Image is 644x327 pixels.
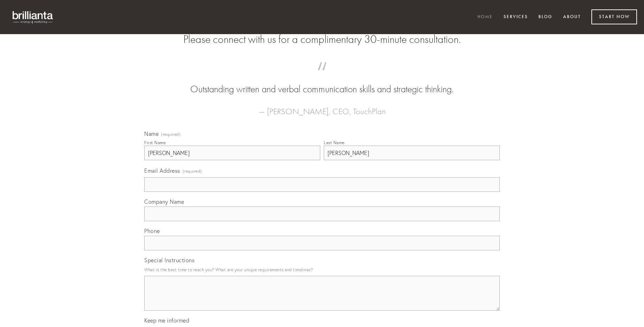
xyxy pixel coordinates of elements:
[144,140,166,145] div: First Name
[324,140,345,145] div: Last Name
[534,11,557,23] a: Blog
[161,132,181,137] span: (required)
[473,11,497,23] a: Home
[144,257,194,264] span: Special Instructions
[144,130,159,137] span: Name
[144,265,500,274] p: What is the best time to reach you? What are your unique requirements and timelines?
[183,166,202,176] span: (required)
[144,227,160,234] span: Phone
[591,9,637,24] a: Start Now
[155,69,489,96] blockquote: Outstanding written and verbal communication skills and strategic thinking.
[499,11,532,23] a: Services
[155,69,489,83] span: “
[144,33,500,46] h2: Please connect with us for a complimentary 30-minute consultation.
[144,317,189,324] span: Keep me informed
[155,96,489,118] figcaption: — [PERSON_NAME], CEO, TouchPlan
[559,11,585,23] a: About
[144,198,184,205] span: Company Name
[7,7,59,27] img: brillianta - research, strategy, marketing
[144,167,180,174] span: Email Address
